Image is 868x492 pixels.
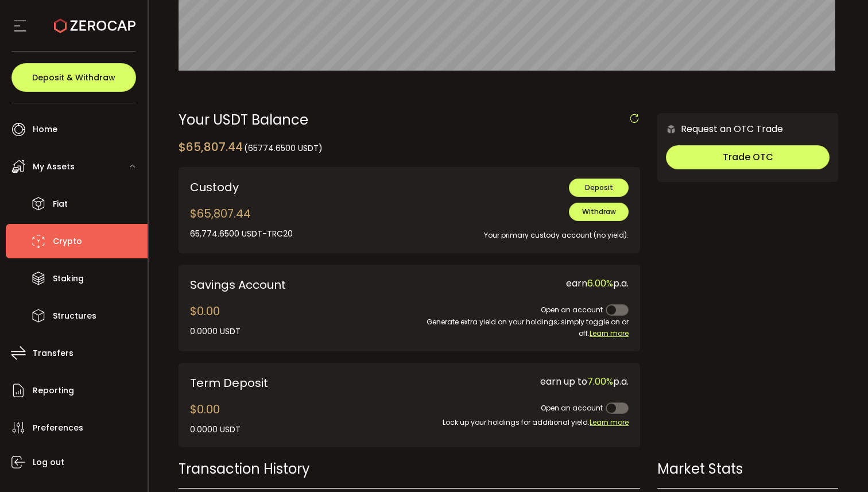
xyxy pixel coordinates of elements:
[179,138,323,156] div: $65,807.44
[657,122,783,136] div: Request an OTC Trade
[190,276,401,293] div: Savings Account
[53,270,84,287] span: Staking
[382,221,629,241] div: Your primary custody account (no yield).
[582,207,616,216] span: Withdraw
[33,382,74,399] span: Reporting
[33,345,73,362] span: Transfers
[590,328,629,338] span: Learn more
[190,424,241,436] div: 0.0000 USDT
[566,277,629,290] span: earn p.a.
[190,401,241,436] div: $0.00
[32,73,115,82] span: Deposit & Withdraw
[382,417,629,428] div: Lock up your holdings for additional yield.
[657,459,838,479] div: Market Stats
[190,326,241,338] div: 0.0000 USDT
[585,183,613,192] span: Deposit
[190,374,366,392] div: Term Deposit
[666,145,830,169] button: Trade OTC
[190,303,241,338] div: $0.00
[53,196,68,212] span: Fiat
[33,158,75,175] span: My Assets
[53,308,96,324] span: Structures
[590,417,629,427] span: Learn more
[33,454,64,471] span: Log out
[244,142,323,154] span: (65774.6500 USDT)
[53,233,82,250] span: Crypto
[811,437,868,492] iframe: Chat Widget
[33,420,83,436] span: Preferences
[569,179,629,197] button: Deposit
[418,316,629,339] div: Generate extra yield on your holdings; simply toggle on or off.
[587,375,613,388] span: 7.00%
[540,375,629,388] span: earn up to p.a.
[179,459,641,479] div: Transaction History
[11,63,136,92] button: Deposit & Withdraw
[179,113,641,127] div: Your USDT Balance
[190,205,293,240] div: $65,807.44
[190,228,293,240] div: 65,774.6500 USDT-TRC20
[569,203,629,221] button: Withdraw
[190,179,366,196] div: Custody
[587,277,613,290] span: 6.00%
[666,124,676,134] img: 6nGpN7MZ9FLuBP83NiajKbTRY4UzlzQtBKtCrLLspmCkSvCZHBKvY3NxgQaT5JnOQREvtQ257bXeeSTueZfAPizblJ+Fe8JwA...
[541,305,603,315] span: Open an account
[33,121,57,138] span: Home
[541,403,603,413] span: Open an account
[723,150,773,164] span: Trade OTC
